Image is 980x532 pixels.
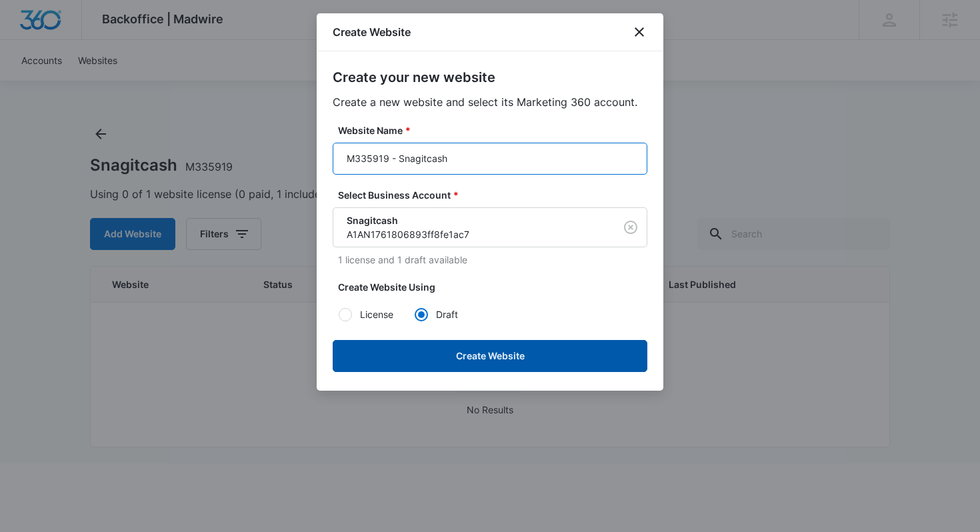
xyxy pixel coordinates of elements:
[347,213,596,227] p: Snagitcash
[338,280,653,294] label: Create Website Using
[620,217,641,238] button: Clear
[333,340,647,372] button: Create Website
[414,307,490,321] label: Draft
[333,24,411,40] h1: Create Website
[333,67,647,87] h2: Create your new website
[338,307,414,321] label: License
[338,253,647,267] p: 1 license and 1 draft available
[338,123,653,137] label: Website Name
[631,24,647,40] button: close
[333,94,647,110] p: Create a new website and select its Marketing 360 account.
[338,188,653,202] label: Select Business Account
